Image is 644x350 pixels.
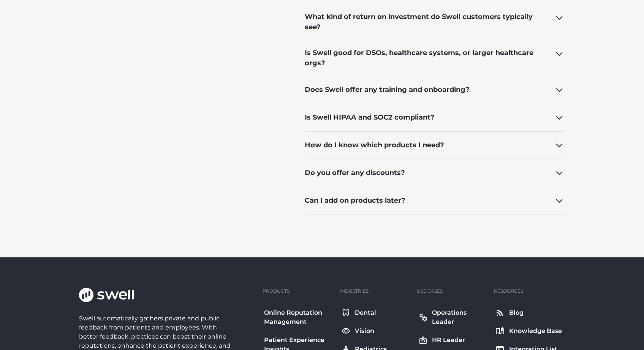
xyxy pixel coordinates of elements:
div: Online Reputation Management [264,308,332,326]
div: Use Cases [417,288,443,295]
div: Resources [494,288,523,295]
div: Does Swell offer any training and onboarding? [305,85,470,95]
div: How do I know which products I need? [305,140,444,150]
div: Is Swell HIPAA and SOC2 compliant? [305,112,435,123]
a: HR Leader [417,334,488,346]
a: Knowledge Base [494,325,563,337]
div: What kind of return on investment do Swell customers typically see? [305,12,544,32]
div: Dental [355,308,376,317]
div: Blog [509,308,524,317]
div: Vision [355,326,374,336]
a: Online Reputation Management [263,307,334,328]
a: Vision [340,325,411,337]
div: HR Leader [432,336,465,345]
a: Dental [340,307,411,319]
a: Blog [494,307,563,319]
div: Is Swell good for DSOs, healthcare systems, or larger healthcare orgs? [305,48,544,68]
div: Can I add on products later? [305,195,405,206]
div: Industries [340,288,369,295]
div: Do you offer any discounts? [305,168,405,178]
div: Operations Leader [432,308,486,326]
div: Products [263,288,290,295]
a: Operations Leader [417,307,488,328]
div: Knowledge Base [509,326,562,336]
